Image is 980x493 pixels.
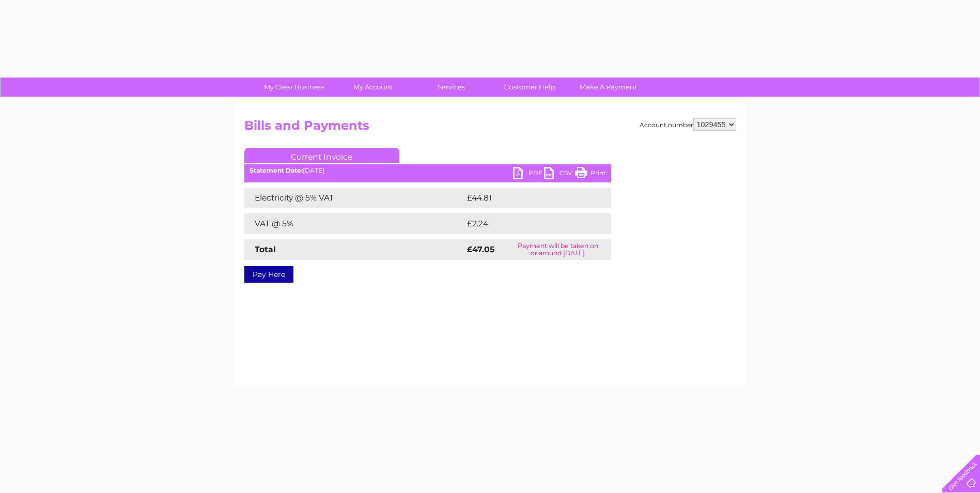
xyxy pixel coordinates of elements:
a: Services [409,78,494,97]
div: Account number [640,118,736,131]
a: My Clear Business [252,78,337,97]
a: CSV [544,167,575,182]
a: Make A Payment [566,78,651,97]
a: Current Invoice [244,148,399,163]
div: [DATE] [244,167,611,174]
td: Payment will be taken on or around [DATE] [505,239,611,260]
a: Print [575,167,606,182]
strong: £47.05 [467,244,494,254]
a: My Account [330,78,415,97]
a: Pay Here [244,266,293,283]
h2: Bills and Payments [244,118,736,138]
td: £2.24 [464,213,587,234]
b: Statement Date: [250,166,303,174]
a: Customer Help [487,78,572,97]
strong: Total [255,244,276,254]
td: £44.81 [464,188,589,208]
a: PDF [513,167,544,182]
td: Electricity @ 5% VAT [244,188,464,208]
td: VAT @ 5% [244,213,464,234]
